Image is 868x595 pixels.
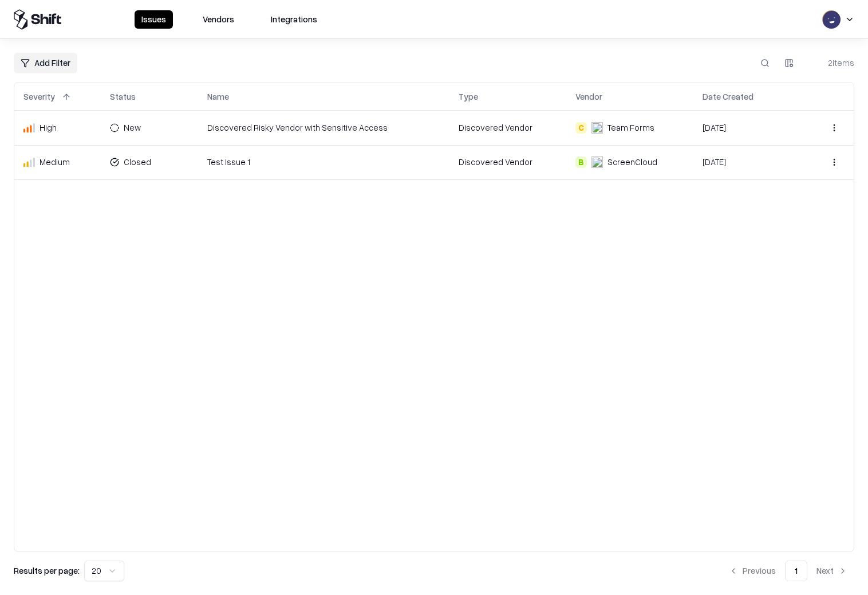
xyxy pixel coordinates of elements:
div: Vendor [575,91,602,103]
div: Team Forms [607,122,654,134]
div: Name [207,91,229,103]
img: ScreenCloud [591,156,603,168]
div: New [124,122,141,134]
img: Team Forms [591,122,603,134]
div: C [575,122,587,134]
td: [DATE] [693,145,804,179]
div: Severity [23,91,55,103]
td: Discovered Vendor [449,145,566,179]
div: Closed [124,156,151,168]
div: Type [459,91,478,103]
div: 2 items [808,57,854,69]
div: B [575,156,587,168]
button: Issues [135,10,173,29]
nav: pagination [722,561,854,581]
button: Closed [110,153,168,171]
div: High [23,122,92,134]
button: New [110,119,158,137]
td: [DATE] [693,111,804,145]
button: 1 [785,561,807,581]
td: Test Issue 1 [198,145,450,179]
td: Discovered Vendor [449,111,566,145]
div: Medium [23,156,92,168]
p: Results per page: [14,565,80,577]
div: Date Created [703,91,753,103]
div: ScreenCloud [607,156,657,168]
div: Status [110,91,136,103]
button: Vendors [196,10,241,29]
td: Discovered Risky Vendor with Sensitive Access [198,111,450,145]
button: Add Filter [14,53,77,73]
button: Integrations [264,10,324,29]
